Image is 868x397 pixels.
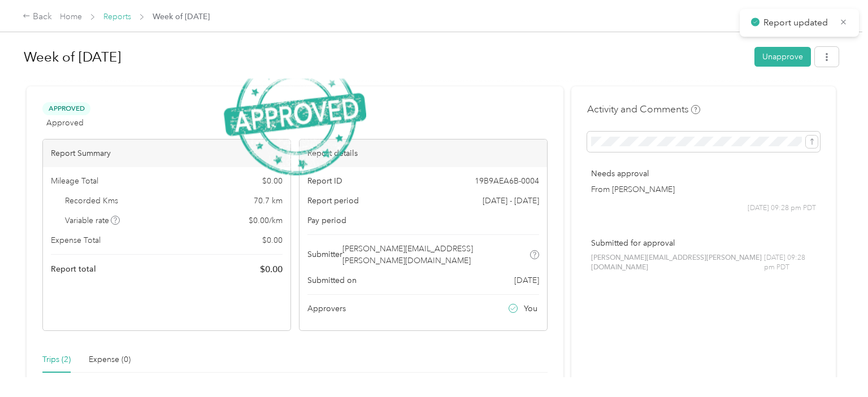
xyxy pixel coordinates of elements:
[262,175,283,187] span: $ 0.00
[23,10,52,24] div: Back
[89,354,131,366] div: Expense (0)
[748,203,816,213] span: [DATE] 09:28 pm PDT
[307,195,359,207] span: Report period
[307,274,357,286] span: Submitted on
[475,175,539,187] span: 19B9AEA6B-0004
[307,175,342,187] span: Report ID
[51,234,101,246] span: Expense Total
[153,11,210,23] span: Week of [DATE]
[65,195,118,207] span: Recorded Kms
[591,184,816,195] p: From [PERSON_NAME]
[483,195,539,207] span: [DATE] - [DATE]
[307,303,346,315] span: Approvers
[524,303,537,315] span: You
[249,215,283,226] span: $ 0.00 / km
[805,334,868,397] iframe: Everlance-gr Chat Button Frame
[591,253,764,273] span: [PERSON_NAME][EMAIL_ADDRESS][PERSON_NAME][DOMAIN_NAME]
[60,12,82,21] a: Home
[262,234,283,246] span: $ 0.00
[307,215,346,226] span: Pay period
[587,102,700,116] h4: Activity and Comments
[764,253,816,273] span: [DATE] 09:28 pm PDT
[307,248,342,260] span: Submitter
[42,102,90,115] span: Approved
[300,139,547,167] div: Report details
[51,263,96,275] span: Report total
[763,16,831,30] p: Report updated
[224,54,366,175] img: ApprovedStamp
[46,117,84,129] span: Approved
[65,215,120,226] span: Variable rate
[514,274,539,286] span: [DATE]
[24,43,747,71] h1: Week of August 25 2025
[254,195,283,207] span: 70.7 km
[43,139,290,167] div: Report Summary
[342,243,528,267] span: [PERSON_NAME][EMAIL_ADDRESS][PERSON_NAME][DOMAIN_NAME]
[754,47,811,67] button: Unapprove
[260,263,283,276] span: $ 0.00
[42,354,71,366] div: Trips (2)
[51,175,98,187] span: Mileage Total
[591,237,816,249] p: Submitted for approval
[103,12,131,21] a: Reports
[591,168,816,180] p: Needs approval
